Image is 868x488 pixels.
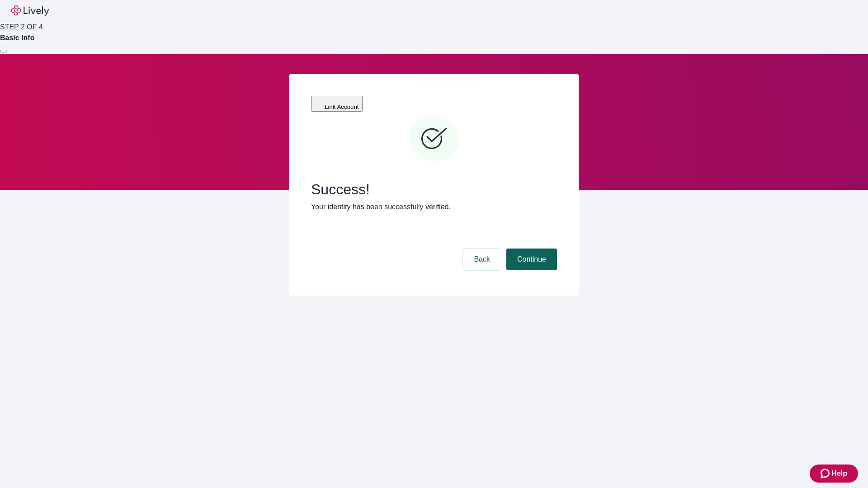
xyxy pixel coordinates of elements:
svg: Checkmark icon [407,112,461,166]
button: Link Account [311,96,363,112]
button: Zendesk support iconHelp [810,465,858,483]
button: Continue [506,249,557,270]
svg: Zendesk support icon [821,468,831,479]
button: Back [463,249,501,270]
span: Help [831,468,847,479]
span: Success! [311,181,557,198]
p: Your identity has been successfully verified. [311,202,557,212]
img: Lively [11,5,49,16]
